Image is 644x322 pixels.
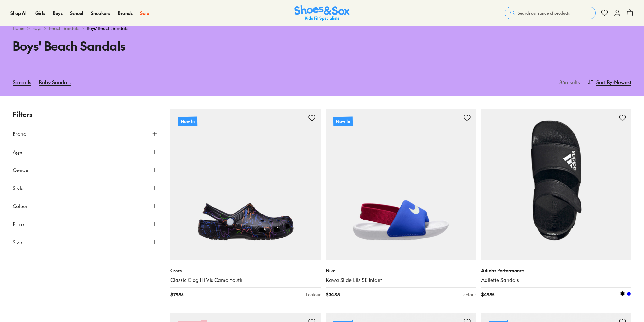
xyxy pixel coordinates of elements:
[49,25,79,32] a: Beach Sandals
[13,109,158,120] p: Filters
[13,25,25,32] a: Home
[13,75,31,89] a: Sandals
[326,291,340,298] span: $ 34.95
[13,166,30,174] span: Gender
[612,78,631,86] span: : Newest
[294,5,350,21] img: SNS_Logo_Responsive.svg
[118,10,133,16] a: Brands
[32,25,41,32] a: Boys
[13,125,158,143] button: Brand
[13,161,158,179] button: Gender
[13,202,28,210] span: Colour
[481,267,631,274] p: Adidas Performance
[481,291,494,298] span: $ 49.95
[326,276,476,283] a: Kawa Slide Lils SE Infant
[518,10,570,16] span: Search our range of products
[13,184,24,192] span: Style
[557,78,580,86] p: 86 results
[35,10,45,16] a: Girls
[13,143,158,161] button: Age
[294,5,350,21] a: Shoes & Sox
[170,109,321,260] a: New In
[70,10,83,16] a: School
[178,116,197,126] p: New In
[13,130,27,138] span: Brand
[13,238,22,246] span: Size
[170,291,183,298] span: $ 79.95
[13,233,158,251] button: Size
[13,197,158,215] button: Colour
[326,267,476,274] p: Nike
[53,10,63,16] a: Boys
[10,10,28,16] a: Shop All
[91,10,110,16] a: Sneakers
[170,267,321,274] p: Crocs
[13,215,158,233] button: Price
[13,37,314,55] h1: Boys' Beach Sandals
[481,276,631,283] a: Adilette Sandals II
[306,291,321,298] div: 1 colour
[13,25,631,32] div: > > >
[87,25,128,32] span: Boys' Beach Sandals
[587,75,631,89] button: Sort By:Newest
[326,109,476,260] a: New In
[333,116,353,126] p: New In
[39,75,71,89] a: Baby Sandals
[13,148,22,156] span: Age
[13,220,24,228] span: Price
[461,291,476,298] div: 1 colour
[13,179,158,197] button: Style
[505,7,596,19] button: Search our range of products
[140,10,149,16] a: Sale
[170,276,321,283] a: Classic Clog Hi Vis Camo Youth
[596,78,612,86] span: Sort By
